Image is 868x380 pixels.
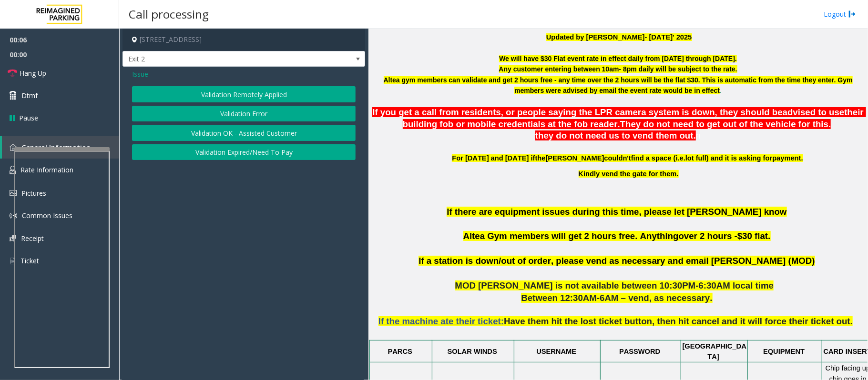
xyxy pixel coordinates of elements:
span: If there are equipment issues during this time, please let [PERSON_NAME] know [447,207,786,217]
span: Exit 2 [123,51,317,67]
a: General Information [2,136,119,159]
img: 'icon' [10,212,17,220]
span: If the machine ate their ticket: [378,316,504,326]
a: Logout [824,9,856,19]
img: logout [848,9,856,19]
font: We will have $30 Flat event rate in effect daily from [DATE] through [DATE]. [499,55,737,62]
button: Validation Error [132,106,356,122]
span: [GEOGRAPHIC_DATA] [683,342,746,360]
span: $30 flat. [737,231,770,241]
button: Validation Expired/Need To Pay [132,144,356,160]
span: MOD [PERSON_NAME] is not available between 10:30PM-6:30AM local time [455,280,774,290]
span: PASSWORD [619,348,660,355]
span: i.e. [676,154,685,162]
span: Have them hit the lost ticket button, then hit cancel and it will force their ticket out. [504,316,853,326]
h3: Call processing [124,2,214,26]
span: they do not need us to vend them out. [535,130,696,140]
span: SOLAR WINDS [448,348,497,355]
span: If a station is down/out of order, please vend as necessary and email [PERSON_NAME] (MOD) [419,256,815,266]
span: EQUIPMENT [763,348,805,355]
h4: [STREET_ADDRESS] [123,29,365,51]
span: Altea Gym members will get 2 hours free. Anything [463,231,679,241]
b: Updated by [PERSON_NAME]- [DATE]' 2025 [546,33,692,41]
img: 'icon' [10,166,16,174]
span: couldn't [604,154,631,162]
span: General Information [21,143,91,152]
img: 'icon' [10,144,17,151]
span: payment. [772,154,803,162]
span: Pause [19,113,38,123]
img: 'icon' [10,257,16,265]
span: They do not need to get out of the vehicle for this. [620,119,831,129]
span: Between 12:30AM-6AM – vend, as necessary. [521,293,712,303]
span: their building fob or mobile credentials at the fob reader [403,107,866,129]
span: lot full) and it is asking for [685,154,772,162]
span: . [618,119,620,129]
font: Any customer entering between 10am- 8pm daily will be subject to the rate. [499,65,737,73]
span: Issue [132,69,148,79]
span: Kindly vend the gate for them. [579,170,679,178]
span: n [696,130,701,140]
span: Dtmf [21,90,38,100]
span: USERNAME [536,348,576,355]
span: advised to use [783,107,845,117]
button: Validation Remotely Applied [132,86,356,102]
span: over 2 hours - [679,231,737,241]
span: the [535,154,546,162]
span: For [DATE] and [DATE] if [452,154,535,162]
img: 'icon' [10,235,16,241]
span: If you get a call from residents, or people saying the LPR camera system is down, they should be [372,107,782,117]
span: PARCS [388,348,412,355]
span: [PERSON_NAME] [546,154,604,162]
font: Altea gym members can validate and get 2 hours free - any time over the 2 hours will be the flat ... [384,76,853,94]
span: Hang Up [20,68,46,78]
p: . [372,75,864,96]
button: Validation OK - Assisted Customer [132,125,356,141]
img: 'icon' [10,190,17,196]
span: find a space ( [631,154,676,162]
